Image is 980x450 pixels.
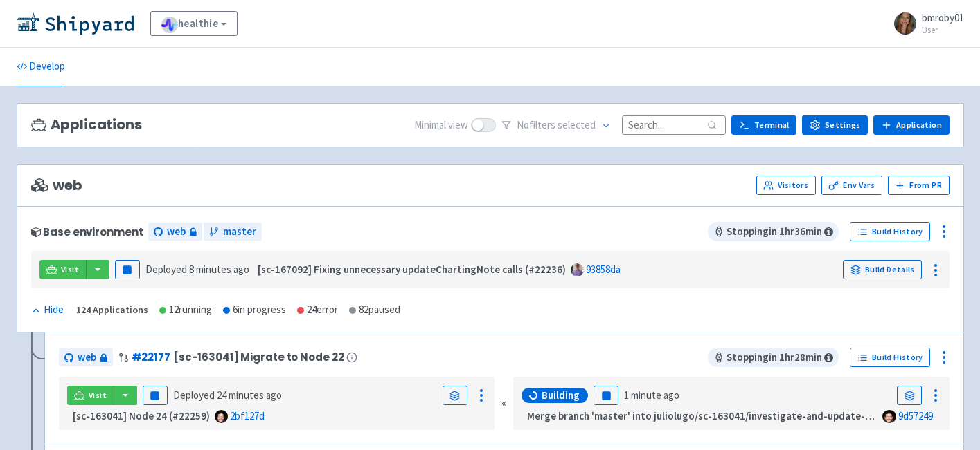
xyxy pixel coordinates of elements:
[17,12,134,35] img: Shipyard logo
[258,263,566,276] strong: [sc-167092] Fixing unnecessary updateChartingNote calls (#22236)
[708,222,839,241] span: Stopping in 1 hr 36 min
[73,409,210,422] strong: [sc-163041] Node 24 (#22259)
[76,302,148,318] div: 124 Applications
[173,351,344,363] span: [sc-163041] Migrate to Node 22
[167,224,186,240] span: web
[59,348,113,367] a: web
[17,48,65,86] a: Develop
[414,118,468,133] span: Minimal view
[527,409,934,422] strong: Merge branch 'master' into juliolugo/sc-163041/investigate-and-update-node-and-npm
[297,302,338,318] div: 24 error
[115,260,140,279] button: Pause
[850,348,930,367] a: Build History
[223,302,286,318] div: 6 in progress
[922,26,964,35] small: User
[501,377,506,430] div: «
[67,386,114,405] a: Visit
[821,176,882,195] a: Env Vars
[159,302,212,318] div: 12 running
[31,226,143,238] div: Base environment
[31,302,64,318] div: Hide
[886,12,964,35] a: bmroby01 User
[145,263,249,276] span: Deployed
[922,11,964,24] span: bmroby01
[230,409,265,422] a: 2bf127d
[349,302,400,318] div: 82 paused
[731,115,796,135] a: Terminal
[843,260,922,279] a: Build Details
[888,176,950,195] button: From PR
[708,348,839,367] span: Stopping in 1 hr 28 min
[143,386,168,405] button: Pause
[217,388,282,402] time: 24 minutes ago
[189,263,249,276] time: 8 minutes ago
[756,176,816,195] a: Visitors
[223,224,256,240] span: master
[132,350,170,364] a: #22177
[558,118,596,131] span: selected
[624,388,679,402] time: 1 minute ago
[31,117,142,133] h3: Applications
[802,115,868,135] a: Settings
[61,264,79,275] span: Visit
[148,223,202,241] a: web
[586,263,621,276] a: 93858da
[89,390,107,401] span: Visit
[78,350,96,366] span: web
[31,302,65,318] button: Hide
[898,409,933,422] a: 9d57249
[204,223,262,241] a: master
[31,178,82,194] span: web
[622,115,726,134] input: Search...
[873,115,949,135] a: Application
[39,260,87,279] a: Visit
[173,388,282,402] span: Deployed
[850,222,930,241] a: Build History
[517,118,596,133] span: No filter s
[150,11,238,36] a: healthie
[594,386,618,405] button: Pause
[542,388,580,402] span: Building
